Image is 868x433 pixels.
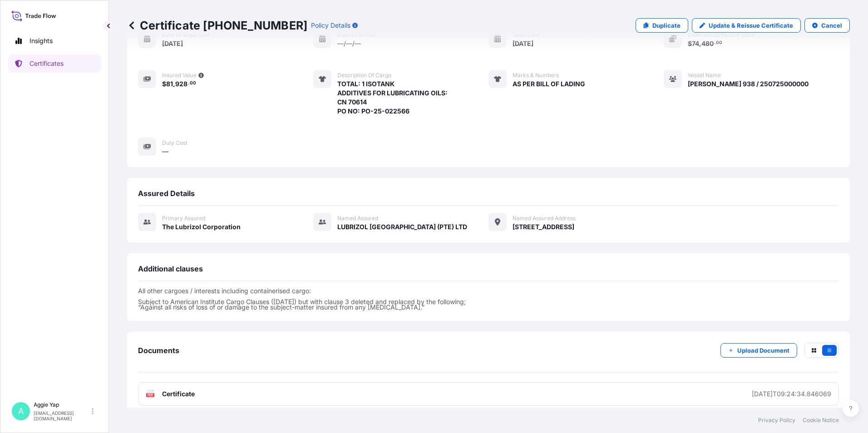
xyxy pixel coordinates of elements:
p: Insights [30,36,53,45]
a: Update & Reissue Certificate [692,18,801,33]
span: A [18,407,24,416]
span: 928 [175,81,187,87]
span: 81 [166,81,173,87]
span: Vessel Name [688,72,721,79]
span: Duty Cost [162,139,187,147]
a: Duplicate [636,18,688,33]
button: Upload Document [720,343,797,358]
a: PDFCertificate[DATE]T09:24:34.846069 [138,382,839,406]
span: Primary assured [162,215,205,222]
span: Named Assured Address [513,215,576,222]
p: Cancel [821,21,842,30]
span: . [188,82,189,85]
p: Aggie Yap [34,401,90,408]
span: Named Assured [337,215,378,222]
text: PDF [148,394,153,397]
a: Cookie Notice [803,417,839,424]
button: Cancel [804,18,850,33]
p: Update & Reissue Certificate [709,21,793,30]
p: All other cargoes / interests including containerised cargo: Subject to American Institute Cargo ... [138,288,839,310]
a: Privacy Policy [758,417,795,424]
span: Insured Value [162,72,197,79]
p: Upload Document [737,346,789,355]
span: Documents [138,346,179,355]
span: , [173,81,175,87]
span: Certificate [162,389,195,399]
a: Certificates [8,54,101,73]
span: Description of cargo [337,72,391,79]
div: [DATE]T09:24:34.846069 [752,389,831,399]
span: Assured Details [138,189,195,198]
span: $ [162,81,166,87]
p: [EMAIL_ADDRESS][DOMAIN_NAME] [34,410,90,421]
span: [STREET_ADDRESS] [513,222,574,231]
span: The Lubrizol Corporation [162,222,241,231]
span: Marks & Numbers [513,72,559,79]
p: Policy Details [311,21,350,30]
a: Insights [8,32,101,50]
span: TOTAL: 1 ISOTANK ADDITIVES FOR LUBRICATING OILS: CN 70614 PO NO: PO-25-022566 [337,79,448,116]
span: — [162,147,168,156]
span: [PERSON_NAME] 938 / 250725000000 [688,79,809,89]
span: AS PER BILL OF LADING [513,79,585,89]
p: Duplicate [652,21,681,30]
span: Additional clauses [138,264,203,273]
p: Certificates [30,59,64,68]
span: 00 [190,82,196,85]
p: Certificate [PHONE_NUMBER] [127,18,307,33]
span: LUBRIZOL [GEOGRAPHIC_DATA] (PTE) LTD [337,222,467,231]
